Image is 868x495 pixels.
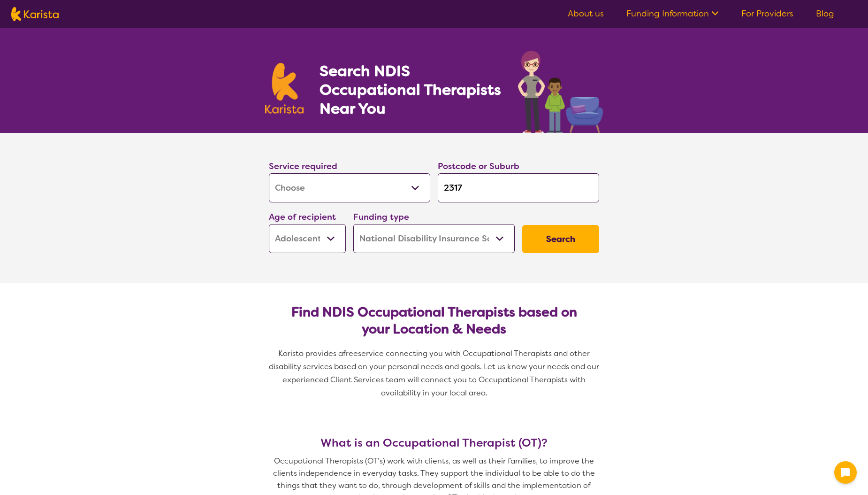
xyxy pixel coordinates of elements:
[518,51,603,133] img: occupational-therapy
[343,348,358,358] span: free
[320,62,502,118] h1: Search NDIS Occupational Therapists Near You
[11,7,59,21] img: Karista logo
[269,348,601,398] span: service connecting you with Occupational Therapists and other disability services based on your p...
[265,63,304,114] img: Karista logo
[438,173,599,202] input: Type
[276,304,592,338] h2: Find NDIS Occupational Therapists based on your Location & Needs
[269,211,336,223] label: Age of recipient
[816,8,834,19] a: Blog
[265,436,603,449] h3: What is an Occupational Therapist (OT)?
[353,211,409,223] label: Funding type
[438,161,519,172] label: Postcode or Suburb
[522,225,599,253] button: Search
[269,161,337,172] label: Service required
[741,8,793,19] a: For Providers
[278,348,343,358] span: Karista provides a
[626,8,719,19] a: Funding Information
[568,8,604,19] a: About us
